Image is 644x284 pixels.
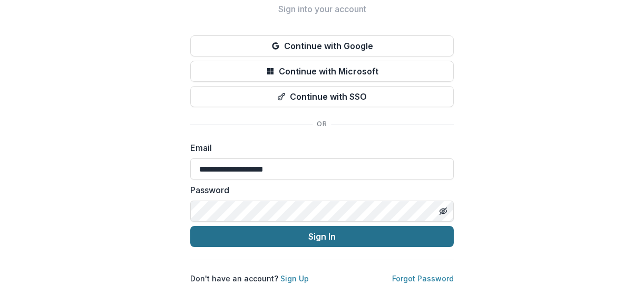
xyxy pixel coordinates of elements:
[392,274,454,283] a: Forgot Password
[190,141,447,154] label: Email
[190,4,454,14] h2: Sign into your account
[190,273,309,284] p: Don't have an account?
[190,61,454,82] button: Continue with Microsoft
[190,86,454,107] button: Continue with SSO
[190,35,454,56] button: Continue with Google
[280,274,309,283] a: Sign Up
[190,184,447,196] label: Password
[190,226,454,247] button: Sign In
[435,203,452,220] button: Toggle password visibility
